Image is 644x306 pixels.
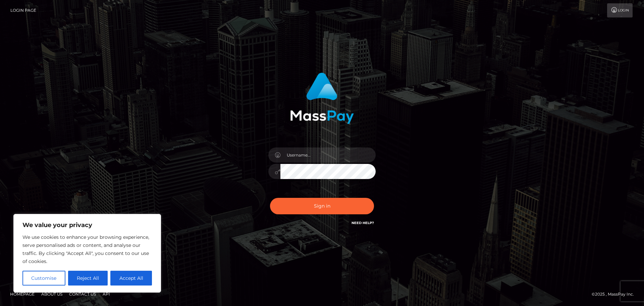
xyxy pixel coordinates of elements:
[10,3,36,17] a: Login Page
[280,147,376,163] input: Username...
[352,221,374,225] a: Need Help?
[22,221,152,229] p: We value your privacy
[22,233,152,265] p: We use cookies to enhance your browsing experience, serve personalised ads or content, and analys...
[100,289,113,299] a: API
[66,289,99,299] a: Contact Us
[22,271,65,286] button: Customise
[270,198,374,214] button: Sign in
[592,291,639,298] div: © 2025 , MassPay Inc.
[13,214,161,293] div: We value your privacy
[39,289,65,299] a: About Us
[290,73,354,124] img: MassPay Login
[110,271,152,286] button: Accept All
[607,3,633,17] a: Login
[7,289,37,299] a: Homepage
[68,271,108,286] button: Reject All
